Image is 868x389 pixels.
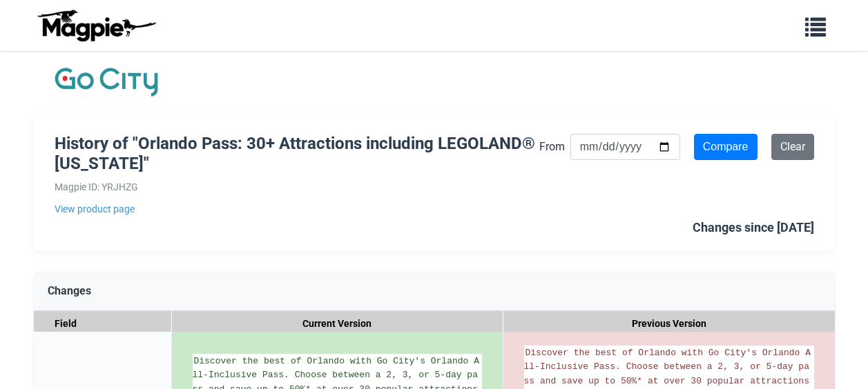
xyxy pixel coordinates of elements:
[34,311,172,337] div: Field
[503,311,835,337] div: Previous Version
[55,179,539,194] div: Magpie ID: YRJHZG
[34,9,158,42] img: logo-ab69f6fb50320c5b225c76a69d11143b.png
[771,134,814,160] a: Clear
[693,218,814,238] div: Changes since [DATE]
[34,272,835,311] div: Changes
[55,134,539,174] h1: History of "Orlando Pass: 30+ Attractions including LEGOLAND® [US_STATE]"
[694,134,758,160] input: Compare
[55,65,158,99] img: Company Logo
[55,201,539,217] a: View product page
[172,311,503,337] div: Current Version
[539,138,565,156] label: From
